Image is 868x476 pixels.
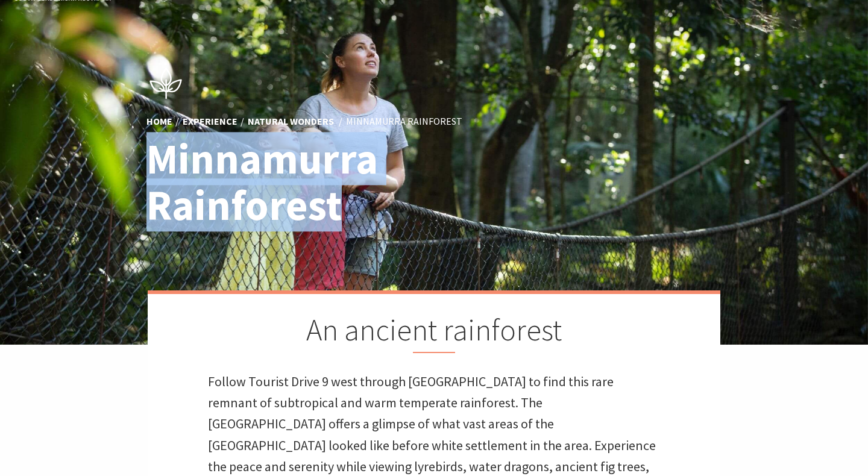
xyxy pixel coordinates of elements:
[183,116,237,129] a: Experience
[248,116,334,129] a: Natural Wonders
[146,116,172,129] a: Home
[146,136,487,229] h1: Minnamurra Rainforest
[208,312,660,353] h2: An ancient rainforest
[346,114,462,130] li: Minnamurra Rainforest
